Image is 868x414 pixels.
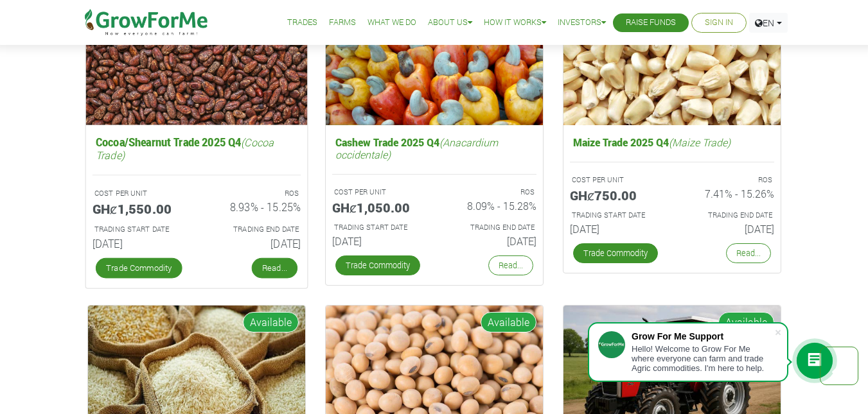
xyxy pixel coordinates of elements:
[705,16,733,30] a: Sign In
[684,175,772,185] p: ROS
[669,135,731,149] i: (Maize Trade)
[206,201,301,214] h6: 8.93% - 15.25%
[718,312,774,332] span: Available
[206,237,301,250] h6: [DATE]
[329,16,356,30] a: Farms
[95,135,273,162] i: (Cocoa Trade)
[570,187,662,203] h5: GHȼ750.00
[446,187,535,198] p: ROS
[335,135,498,161] i: (Anacardium occidentale)
[572,175,660,185] p: COST PER UNIT
[251,258,297,279] a: Read...
[481,312,536,332] span: Available
[749,13,788,33] a: EN
[558,16,606,30] a: Investors
[684,210,772,221] p: Estimated Trading End Date
[484,16,546,30] a: How it Works
[626,16,676,30] a: Raise Funds
[368,16,416,30] a: What We Do
[334,187,423,198] p: COST PER UNIT
[488,255,533,275] a: Read...
[682,223,774,235] h6: [DATE]
[446,222,535,233] p: Estimated Trading End Date
[287,16,317,30] a: Trades
[94,224,184,235] p: Estimated Trading Start Date
[334,222,423,233] p: Estimated Trading Start Date
[335,255,420,275] a: Trade Commodity
[572,210,660,221] p: Estimated Trading Start Date
[428,16,472,30] a: About Us
[332,235,425,247] h6: [DATE]
[444,200,536,212] h6: 8.09% - 15.28%
[570,133,774,151] h5: Maize Trade 2025 Q4
[94,188,184,199] p: COST PER UNIT
[332,200,425,215] h5: GHȼ1,050.00
[208,224,299,235] p: Estimated Trading End Date
[573,243,658,263] a: Trade Commodity
[444,235,536,247] h6: [DATE]
[632,344,774,373] div: Hello! Welcome to Grow For Me where everyone can farm and trade Agric commodities. I'm here to help.
[332,133,536,164] h5: Cashew Trade 2025 Q4
[682,187,774,200] h6: 7.41% - 15.26%
[726,243,771,263] a: Read...
[92,237,186,250] h6: [DATE]
[95,258,182,279] a: Trade Commodity
[208,188,299,199] p: ROS
[632,331,774,341] div: Grow For Me Support
[570,223,662,235] h6: [DATE]
[243,312,299,332] span: Available
[92,133,300,164] h5: Cocoa/Shearnut Trade 2025 Q4
[92,201,186,216] h5: GHȼ1,550.00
